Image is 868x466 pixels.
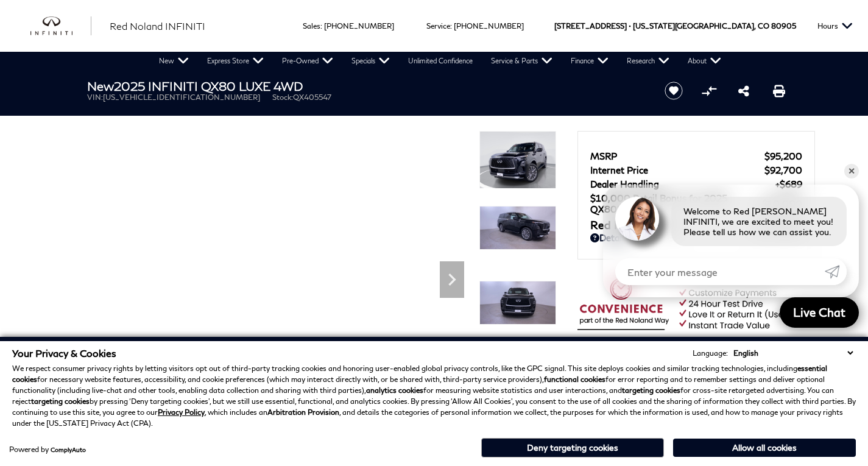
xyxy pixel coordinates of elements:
[773,83,785,98] a: Print this New 2025 INFINITI QX80 LUXE 4WD
[9,446,86,453] div: Powered by
[479,131,556,189] img: New 2025 BLACK OBSIDIAN INFINITI LUXE 4WD image 1
[87,93,103,102] span: VIN:
[454,21,524,30] a: [PHONE_NUMBER]
[671,197,847,246] div: Welcome to Red [PERSON_NAME] INFINITI, we are excited to meet you! Please tell us how we can assi...
[198,52,273,70] a: Express Store
[342,52,399,70] a: Specials
[399,52,482,70] a: Unlimited Confidence
[615,258,825,285] input: Enter your message
[660,81,687,101] button: Save vehicle
[775,178,802,189] span: $689
[590,178,775,189] span: Dealer Handling
[482,52,562,70] a: Service & Parts
[544,375,605,384] strong: functional cookies
[30,16,91,36] a: infiniti
[679,52,730,70] a: About
[150,52,730,70] nav: Main Navigation
[273,52,342,70] a: Pre-Owned
[590,217,802,232] a: Red Noland Price $73,389
[700,82,718,100] button: Compare Vehicle
[481,438,664,457] button: Deny targeting cookies
[320,21,322,30] span: :
[479,206,556,250] img: New 2025 BLACK OBSIDIAN INFINITI LUXE 4WD image 2
[426,21,450,30] span: Service
[615,197,659,241] img: Agent profile photo
[303,21,320,30] span: Sales
[825,258,847,285] a: Submit
[450,21,452,30] span: :
[590,150,764,161] span: MSRP
[738,83,749,98] a: Share this New 2025 INFINITI QX80 LUXE 4WD
[479,281,556,325] img: New 2025 BLACK OBSIDIAN INFINITI LUXE 4WD image 3
[590,178,802,189] a: Dealer Handling $689
[590,192,762,214] span: $10,000 Retail Bonus for 2025 QX80!
[267,408,339,417] strong: Arbitration Provision
[87,131,470,418] iframe: Interactive Walkaround/Photo gallery of the vehicle/product
[730,347,856,359] select: Language Select
[590,232,802,243] a: Details
[103,93,260,102] span: [US_VEHICLE_IDENTIFICATION_NUMBER]
[590,164,802,175] a: Internet Price $92,700
[293,93,331,102] span: QX405547
[780,297,859,328] a: Live Chat
[51,446,86,453] a: ComplyAuto
[87,79,114,93] strong: New
[31,397,90,406] strong: targeting cookies
[110,20,205,32] span: Red Noland INFINITI
[158,408,205,417] a: Privacy Policy
[622,386,680,395] strong: targeting cookies
[12,347,116,359] span: Your Privacy & Cookies
[87,79,644,93] h1: 2025 INFINITI QX80 LUXE 4WD
[590,192,802,214] a: $10,000 Retail Bonus for 2025 QX80! $10,000
[110,19,205,34] a: Red Noland INFINITI
[150,52,198,70] a: New
[366,386,423,395] strong: analytics cookies
[787,305,852,320] span: Live Chat
[272,93,293,102] span: Stock:
[693,350,728,357] div: Language:
[440,261,464,298] div: Next
[30,16,91,36] img: INFINITI
[618,52,679,70] a: Research
[562,52,618,70] a: Finance
[673,439,856,457] button: Allow all cookies
[764,150,802,161] span: $95,200
[590,218,754,231] span: Red Noland Price
[590,150,802,161] a: MSRP $95,200
[554,21,796,30] a: [STREET_ADDRESS] • [US_STATE][GEOGRAPHIC_DATA], CO 80905
[12,363,856,429] p: We respect consumer privacy rights by letting visitors opt out of third-party tracking cookies an...
[590,164,764,175] span: Internet Price
[324,21,394,30] a: [PHONE_NUMBER]
[764,164,802,175] span: $92,700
